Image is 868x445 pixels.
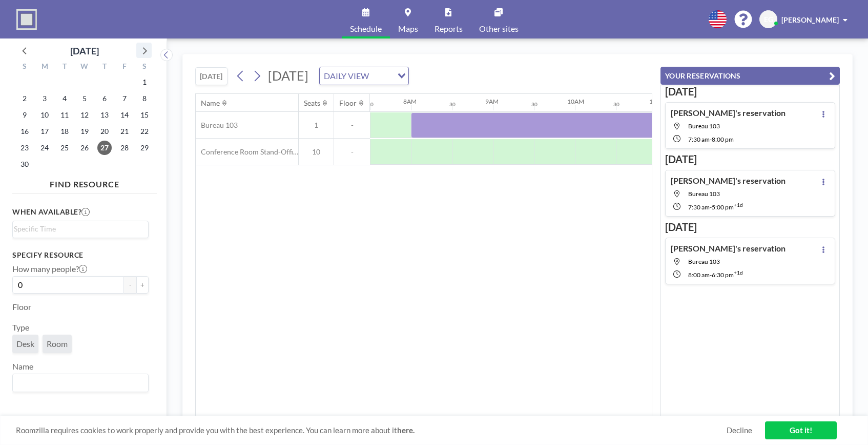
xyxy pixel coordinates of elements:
span: Sunday, November 23, 2025 [17,141,32,155]
span: Sunday, November 9, 2025 [17,108,32,122]
span: Wednesday, November 19, 2025 [77,124,92,139]
span: 8:00 PM [712,136,734,143]
span: - [710,271,712,279]
span: 7:30 AM [688,203,710,211]
div: Floor [339,99,357,108]
span: Thursday, November 6, 2025 [97,91,112,106]
span: Saturday, November 1, 2025 [137,75,152,89]
span: Room [47,339,68,349]
label: Name [12,361,33,372]
span: - [334,121,370,130]
div: Search for option [320,67,408,85]
label: How many people? [12,264,87,274]
span: Bureau 103 [688,190,720,198]
span: - [710,203,712,211]
span: 6:30 PM [712,271,734,279]
span: Wednesday, November 26, 2025 [77,141,92,155]
label: Floor [12,302,31,312]
span: Sunday, November 30, 2025 [17,157,32,171]
span: Bureau 103 [196,121,238,130]
h3: [DATE] [665,153,835,166]
span: EG [764,15,773,24]
input: Search for option [14,376,142,390]
span: Monday, November 10, 2025 [37,108,52,122]
span: Thursday, November 13, 2025 [97,108,112,122]
span: [DATE] [268,68,308,83]
span: Monday, November 24, 2025 [37,141,52,155]
span: Saturday, November 15, 2025 [137,108,152,122]
div: [DATE] [70,44,99,58]
span: 5:00 PM [712,203,734,211]
input: Search for option [14,223,142,235]
div: 30 [613,101,619,108]
div: 11AM [649,98,666,105]
div: F [114,61,134,74]
div: 30 [367,101,374,108]
span: - [334,147,370,157]
span: Schedule [350,25,382,33]
span: Bureau 103 [688,122,720,130]
span: Bureau 103 [688,258,720,265]
div: 10AM [567,98,584,105]
div: Search for option [13,221,148,237]
div: S [15,61,35,74]
button: - [124,276,136,294]
span: Tuesday, November 25, 2025 [57,141,72,155]
span: Friday, November 28, 2025 [117,141,132,155]
span: Tuesday, November 18, 2025 [57,124,72,139]
span: [PERSON_NAME] [781,15,839,24]
span: Wednesday, November 12, 2025 [77,108,92,122]
div: S [134,61,154,74]
a: here. [397,425,415,435]
span: Monday, November 17, 2025 [37,124,52,139]
sup: +1d [734,269,743,276]
span: Friday, November 7, 2025 [117,91,132,106]
span: Friday, November 14, 2025 [117,108,132,122]
div: 30 [531,101,538,108]
span: Saturday, November 8, 2025 [137,91,152,106]
span: - [710,136,712,143]
div: M [35,61,55,74]
span: Other sites [479,25,519,33]
button: [DATE] [195,67,228,85]
span: Reports [435,25,463,33]
h4: FIND RESOURCE [12,175,157,189]
h3: [DATE] [665,221,835,234]
span: 1 [299,121,334,130]
sup: +1d [734,202,743,208]
div: 30 [449,101,456,108]
span: DAILY VIEW [322,69,371,83]
img: organization-logo [16,9,37,30]
span: Tuesday, November 11, 2025 [57,108,72,122]
span: Thursday, November 20, 2025 [97,124,112,139]
span: Sunday, November 16, 2025 [17,124,32,139]
span: Desk [16,339,34,349]
span: 10 [299,147,334,157]
div: 9AM [485,98,499,105]
span: Conference Room Stand-Offices [196,147,298,157]
div: Seats [304,99,320,108]
input: Search for option [372,69,391,83]
span: Friday, November 21, 2025 [117,124,132,139]
a: Got it! [765,421,837,439]
span: 7:30 AM [688,136,710,143]
span: Wednesday, November 5, 2025 [77,91,92,106]
span: 8:00 AM [688,271,710,279]
button: YOUR RESERVATIONS [660,67,840,85]
label: Type [12,322,29,333]
h3: [DATE] [665,85,835,98]
span: Saturday, November 22, 2025 [137,124,152,139]
span: Tuesday, November 4, 2025 [57,91,72,106]
div: 8AM [403,98,417,105]
div: Search for option [13,374,148,392]
span: Maps [398,25,418,33]
span: Roomzilla requires cookies to work properly and provide you with the best experience. You can lea... [16,425,727,435]
button: + [136,276,149,294]
span: Saturday, November 29, 2025 [137,141,152,155]
h4: [PERSON_NAME]'s reservation [671,108,786,118]
h3: Specify resource [12,250,149,260]
div: T [55,61,75,74]
div: T [94,61,114,74]
div: Name [201,99,220,108]
span: Thursday, November 27, 2025 [97,141,112,155]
